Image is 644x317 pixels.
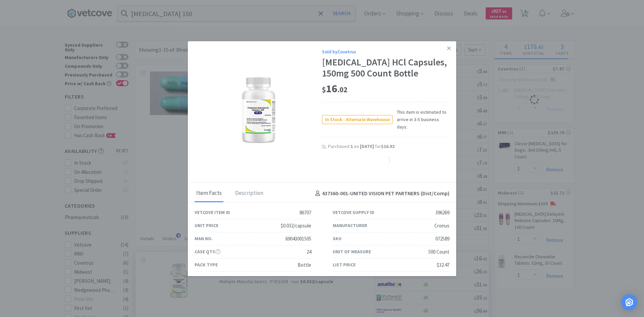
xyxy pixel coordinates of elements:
[298,261,311,269] div: Bottle
[285,235,311,243] div: 69043001505
[195,235,213,242] div: Man No.
[224,68,292,152] img: 374f9400afec473ea6fde8b6cdd01212_396269.png
[195,274,203,281] div: URL
[337,85,347,94] span: . 02
[322,82,347,95] span: 16
[435,235,449,243] div: 072589
[307,248,311,256] div: 24
[437,261,449,269] div: $32.47
[313,189,449,198] h4: 437360-001 - UNITED VISION PET PARTNERS (Dist/Comp)
[621,294,637,310] div: Open Intercom Messenger
[435,209,449,217] div: 396269
[195,261,218,268] div: Pack Type
[428,248,449,256] div: 500 Count
[333,222,367,229] div: Manufacturer
[393,108,449,131] span: This item is estimated to arrive in 3-5 business days.
[195,209,230,216] div: Vetcove Item ID
[300,209,311,217] div: 86707
[195,222,218,229] div: Unit Price
[322,57,449,79] div: [MEDICAL_DATA] HCl Capsules, 150mg 500 Count Bottle
[263,275,311,281] a: View onCovetrus's Site
[381,143,394,149] span: $16.02
[333,209,374,216] div: Vetcove Supply ID
[434,222,449,230] div: Cronus
[195,248,220,255] div: Case Qty.
[333,248,371,255] div: Unit of Measure
[281,222,311,230] div: $0.032/capsule
[322,48,449,55] div: Sold by Covetrus
[322,115,392,124] span: In Stock - Alternate Warehouse
[333,261,356,268] div: List Price
[322,85,326,94] span: $
[360,143,374,149] span: [DATE]
[328,143,449,150] div: Purchased on for
[195,185,223,202] div: Item Facts
[233,185,265,202] div: Description
[333,235,341,242] div: SKU
[351,143,353,149] span: 1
